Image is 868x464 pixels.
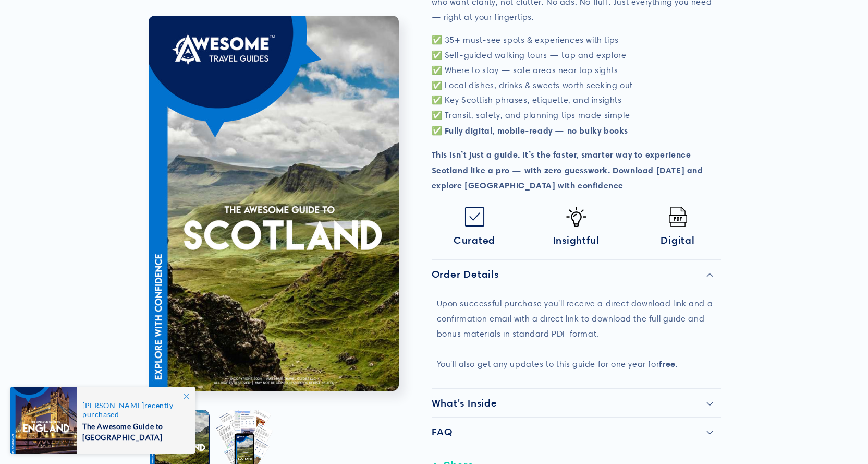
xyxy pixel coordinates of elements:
summary: FAQ [432,418,721,446]
img: Pdf.png [668,207,688,227]
span: Curated [454,234,495,246]
span: Insightful [553,234,600,246]
strong: ✅ Fully digital, mobile-ready — no bulky books [432,125,629,136]
img: Idea-icon.png [566,207,586,227]
h2: Order Details [432,268,499,280]
span: recently purchased [82,401,185,419]
p: ✅ 35+ must-see spots & experiences with tips ✅ Self-guided walking tours — tap and explore ✅ Wher... [432,33,721,139]
summary: Order Details [432,260,721,288]
h2: What's Inside [432,397,497,409]
p: Upon successful purchase you'll receive a direct download link and a confirmation email with a di... [437,296,716,372]
span: The Awesome Guide to [GEOGRAPHIC_DATA] [82,419,185,443]
summary: What's Inside [432,389,721,417]
h2: FAQ [432,425,453,438]
span: [PERSON_NAME] [82,401,144,410]
strong: free [659,359,675,369]
strong: This isn’t just a guide. It’s the faster, smarter way to experience Scotland like a pro — with ze... [432,149,703,191]
span: Digital [661,234,694,246]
